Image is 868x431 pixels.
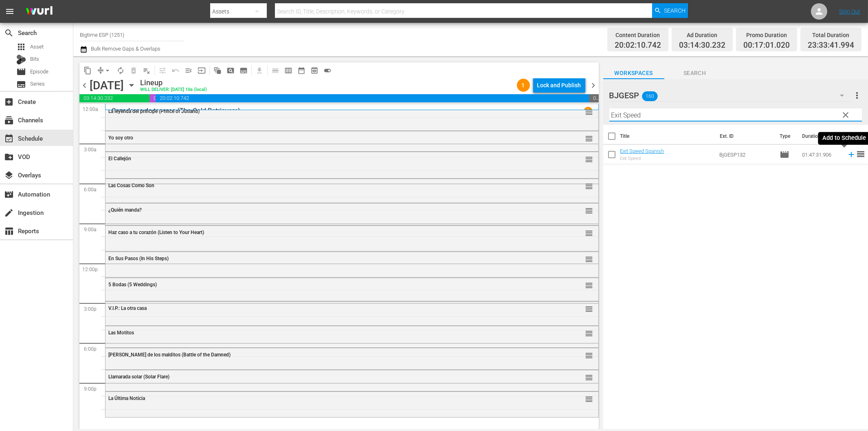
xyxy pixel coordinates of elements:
button: reorder [585,155,593,163]
button: reorder [585,305,593,313]
div: Exit Speed [620,156,664,161]
span: La Última Noticia [108,396,145,401]
p: 1 [587,108,589,113]
span: 1 [517,82,530,88]
span: autorenew_outlined [116,66,125,75]
span: reorder [585,281,593,290]
td: 01:47:31.906 [799,145,844,164]
span: El Callejón [108,156,131,161]
span: Search [664,68,725,78]
span: 23:33:41.994 [808,41,854,50]
span: Update Metadata from Key Asset [195,64,208,77]
span: 03:14:30.232 [679,41,725,50]
span: calendar_view_week_outlined [284,66,292,75]
span: Series [30,80,45,88]
span: Automation [4,190,14,199]
span: reorder [585,155,593,164]
span: reorder [585,329,593,338]
span: Bulk Remove Gaps & Overlaps [90,46,160,52]
button: reorder [585,373,593,381]
span: Channels [4,115,14,125]
span: Day Calendar View [266,62,282,78]
div: Ad Duration [679,29,725,41]
span: input [198,66,206,75]
span: 03:14:30.232 [79,94,149,102]
span: Remove Gaps & Overlaps [94,64,114,77]
span: 5 Bodas (5 Weddings) [108,282,157,287]
button: reorder [585,206,593,214]
th: Duration [797,125,846,148]
span: table_chart [4,226,14,236]
a: Exit Speed Spanish [620,148,664,154]
span: compress [97,66,105,75]
span: chevron_right [589,80,599,91]
a: Sign Out [839,8,860,15]
div: BJGESP [609,84,852,107]
button: Lock and Publish [533,78,585,93]
button: reorder [585,395,593,403]
span: auto_awesome_motion_outlined [213,66,222,75]
span: clear [841,110,850,120]
span: reorder [585,108,593,117]
span: Refresh All Search Blocks [208,62,224,78]
span: reorder [585,351,593,360]
div: Total Duration [808,29,854,41]
div: Bits [16,55,26,64]
span: preview_outlined [310,66,319,75]
p: Cazadores de tesoros (The Gold Retrievers) [112,107,240,115]
span: 20:02:10.742 [156,94,589,102]
span: Create Search Block [224,64,237,77]
button: reorder [585,329,593,337]
button: reorder [585,229,593,237]
span: content_copy [84,66,92,75]
span: La leyenda del príncipe (Prince of Jutland) [108,108,200,114]
span: reorder [585,134,593,143]
span: Fill episodes with ad slates [182,64,195,77]
span: Schedule [4,134,14,144]
button: reorder [585,108,593,116]
img: ans4CAIJ8jUAAAAAAAAAAAAAAAAAAAAAAAAgQb4GAAAAAAAAAAAAAAAAAAAAAAAAJMjXAAAAAAAAAAAAAAAAAAAAAAAAgAT5G... [20,2,59,21]
span: View Backup [308,64,321,77]
span: movie [780,150,789,159]
span: toggle_on [323,66,332,75]
th: Title [620,125,715,148]
div: [DATE] [90,79,124,92]
span: Asset [30,43,44,51]
span: 24 hours Lineup View is ON [321,64,334,77]
span: reorder [585,255,593,264]
span: playlist_remove_outlined [143,66,151,75]
span: 00:17:01.020 [149,94,156,102]
button: clear [839,108,852,121]
button: reorder [585,255,593,263]
span: Revert to Primary Episode [169,64,182,77]
button: Search [652,3,688,18]
span: Bits [30,55,39,63]
span: Select an event to delete [127,64,140,77]
span: Search [4,28,14,38]
span: Week Calendar View [282,64,295,77]
button: reorder [585,134,593,142]
span: Loop Content [114,64,127,77]
span: ¿Quién manda? [108,207,142,213]
div: Content Duration [615,29,661,41]
span: Month Calendar View [295,64,308,77]
span: pageview_outlined [226,66,235,75]
span: Create Series Block [237,64,250,77]
span: 00:26:18.006 [589,94,598,102]
button: reorder [585,182,593,190]
span: reorder [856,149,866,159]
div: Lock and Publish [537,78,581,93]
span: Download as CSV [250,62,266,78]
span: Workspaces [603,68,664,78]
span: En Sus Pasos (In His Steps) [108,256,169,261]
span: Search [664,3,686,18]
span: Ingestion [4,208,14,218]
span: chevron_left [79,80,90,91]
span: 20:02:10.742 [615,41,661,50]
th: Type [775,125,797,148]
span: Series [16,80,26,89]
span: Las Motitos [108,330,134,336]
span: 00:17:01.020 [743,41,790,50]
span: Customize Events [153,62,169,78]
